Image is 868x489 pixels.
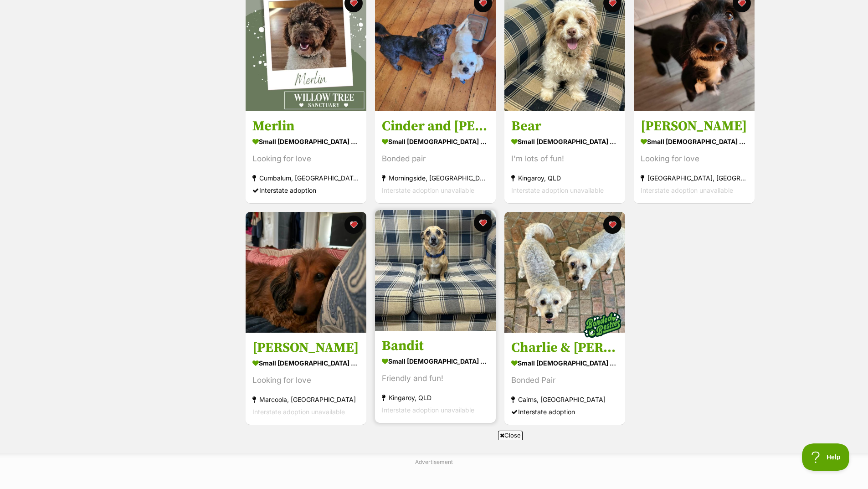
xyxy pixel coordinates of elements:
a: [PERSON_NAME] small [DEMOGRAPHIC_DATA] Dog Looking for love Marcoola, [GEOGRAPHIC_DATA] Interstat... [246,332,366,425]
div: Cairns, [GEOGRAPHIC_DATA] [511,393,618,406]
div: Bonded pair [382,153,489,165]
div: [GEOGRAPHIC_DATA], [GEOGRAPHIC_DATA] [641,172,748,184]
h3: Cinder and [PERSON_NAME] [382,118,489,135]
span: Interstate adoption unavailable [382,186,474,194]
div: Interstate adoption [252,184,360,196]
div: Bonded Pair [511,374,618,386]
span: Interstate adoption unavailable [511,186,604,194]
div: Marcoola, [GEOGRAPHIC_DATA] [252,393,360,406]
div: Cumbalum, [GEOGRAPHIC_DATA] [252,172,360,184]
div: small [DEMOGRAPHIC_DATA] Dog [382,135,489,148]
button: favourite [603,216,621,234]
div: Interstate adoption [511,406,618,418]
a: Cinder and [PERSON_NAME] small [DEMOGRAPHIC_DATA] Dog Bonded pair Morningside, [GEOGRAPHIC_DATA] ... [375,111,496,203]
span: Interstate adoption unavailable [252,408,345,416]
img: Charlie & Isa [504,212,625,333]
iframe: Help Scout Beacon - Open [802,443,850,471]
div: small [DEMOGRAPHIC_DATA] Dog [252,356,360,370]
img: Pierre [246,212,366,333]
div: small [DEMOGRAPHIC_DATA] Dog [382,355,489,368]
div: small [DEMOGRAPHIC_DATA] Dog [511,135,618,148]
div: Looking for love [641,153,748,165]
button: favourite [474,214,492,232]
a: Charlie & [PERSON_NAME] small [DEMOGRAPHIC_DATA] Dog Bonded Pair Cairns, [GEOGRAPHIC_DATA] Inters... [504,332,625,425]
div: small [DEMOGRAPHIC_DATA] Dog [511,356,618,370]
img: bonded besties [580,302,625,348]
a: [PERSON_NAME] small [DEMOGRAPHIC_DATA] Dog Looking for love [GEOGRAPHIC_DATA], [GEOGRAPHIC_DATA] ... [634,111,755,203]
div: Kingaroy, QLD [511,172,618,184]
div: Looking for love [252,153,360,165]
h3: Bandit [382,337,489,355]
div: Kingaroy, QLD [382,391,489,404]
div: Looking for love [252,374,360,386]
div: small [DEMOGRAPHIC_DATA] Dog [641,135,748,148]
div: I'm lots of fun! [511,153,618,165]
span: Close [498,431,523,440]
iframe: Advertisement [213,443,655,484]
img: Bandit [375,210,496,331]
button: favourite [344,216,363,234]
a: Bandit small [DEMOGRAPHIC_DATA] Dog Friendly and fun! Kingaroy, QLD Interstate adoption unavailab... [375,330,496,423]
h3: [PERSON_NAME] [641,118,748,135]
div: Morningside, [GEOGRAPHIC_DATA] [382,172,489,184]
h3: Merlin [252,118,360,135]
span: Interstate adoption unavailable [641,186,733,194]
h3: Charlie & [PERSON_NAME] [511,339,618,356]
a: Merlin small [DEMOGRAPHIC_DATA] Dog Looking for love Cumbalum, [GEOGRAPHIC_DATA] Interstate adopt... [246,111,366,203]
div: small [DEMOGRAPHIC_DATA] Dog [252,135,360,148]
span: Interstate adoption unavailable [382,406,474,414]
h3: Bear [511,118,618,135]
a: Bear small [DEMOGRAPHIC_DATA] Dog I'm lots of fun! Kingaroy, QLD Interstate adoption unavailable ... [504,111,625,203]
div: Friendly and fun! [382,372,489,385]
h3: [PERSON_NAME] [252,339,360,356]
